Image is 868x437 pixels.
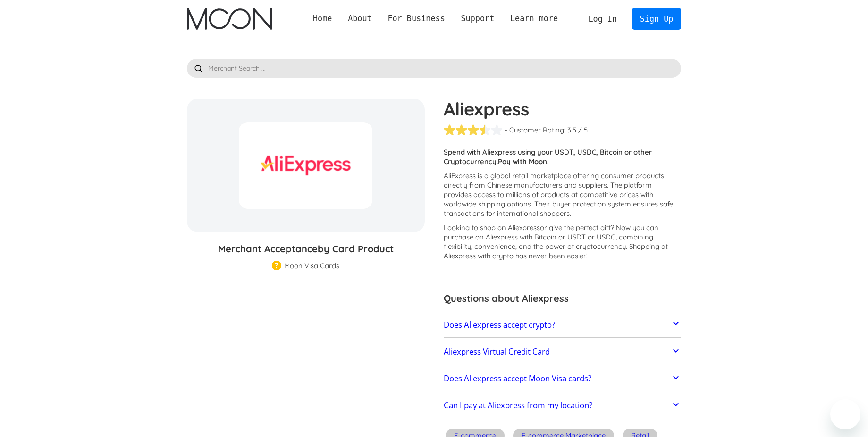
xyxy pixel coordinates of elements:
div: Support [461,13,494,25]
div: For Business [388,13,445,25]
a: Does Aliexpress accept Moon Visa cards? [444,369,682,388]
a: Sign Up [632,8,681,29]
div: / 5 [578,125,588,135]
span: or give the perfect gift [540,223,611,232]
p: Looking to shop on Aliexpress ? Now you can purchase on Aliexpress with Bitcoin or USDT or USDC, ... [444,223,682,261]
div: 3.5 [567,125,576,135]
div: About [340,13,379,25]
h3: Merchant Acceptance [187,242,425,256]
div: For Business [380,13,453,25]
div: Moon Visa Cards [284,261,339,271]
iframe: Pulsante per aprire la finestra di messaggistica [830,399,860,429]
a: Can I pay at Aliexpress from my location? [444,396,682,416]
div: About [348,13,372,25]
h2: Does Aliexpress accept crypto? [444,320,555,330]
span: by Card Product [318,243,394,255]
div: Learn more [502,13,566,25]
a: Aliexpress Virtual Credit Card [444,342,682,362]
a: Log In [581,8,625,29]
h2: Aliexpress Virtual Credit Card [444,347,550,356]
img: Moon Logo [187,8,272,30]
p: Spend with Aliexpress using your USDT, USDC, Bitcoin or other Cryptocurrency. [444,148,682,166]
h2: Does Aliexpress accept Moon Visa cards? [444,374,591,383]
input: Merchant Search ... [187,59,682,78]
p: AliExpress is a global retail marketplace offering consumer products directly from Chinese manufa... [444,171,682,218]
strong: Pay with Moon. [498,157,549,166]
a: home [187,8,272,30]
div: Learn more [510,13,558,25]
a: Home [305,13,340,25]
h2: Can I pay at Aliexpress from my location? [444,401,592,410]
div: Support [453,13,502,25]
h3: Questions about Aliexpress [444,291,682,305]
div: - Customer Rating: [505,125,565,135]
a: Does Aliexpress accept crypto? [444,315,682,335]
h1: Aliexpress [444,99,682,119]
